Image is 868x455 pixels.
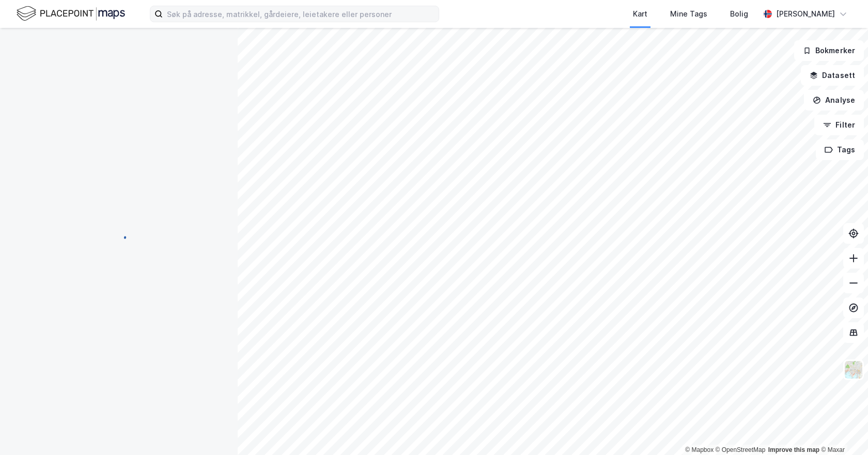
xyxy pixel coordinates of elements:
input: Søk på adresse, matrikkel, gårdeiere, leietakere eller personer [163,6,439,22]
a: Mapbox [685,446,714,453]
div: Bolig [730,8,748,20]
button: Bokmerker [794,40,864,61]
button: Datasett [801,65,864,86]
iframe: Chat Widget [816,405,868,455]
button: Filter [814,115,864,135]
img: logo.f888ab2527a4732fd821a326f86c7f29.svg [17,5,125,23]
img: spinner.a6d8c91a73a9ac5275cf975e30b51cfb.svg [111,227,127,244]
a: OpenStreetMap [716,446,766,453]
button: Analyse [804,90,864,111]
a: Improve this map [768,446,819,453]
div: Kart [633,8,647,20]
div: Kontrollprogram for chat [816,405,868,455]
img: Z [844,360,863,380]
div: [PERSON_NAME] [776,8,835,20]
div: Mine Tags [670,8,707,20]
button: Tags [816,139,864,160]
